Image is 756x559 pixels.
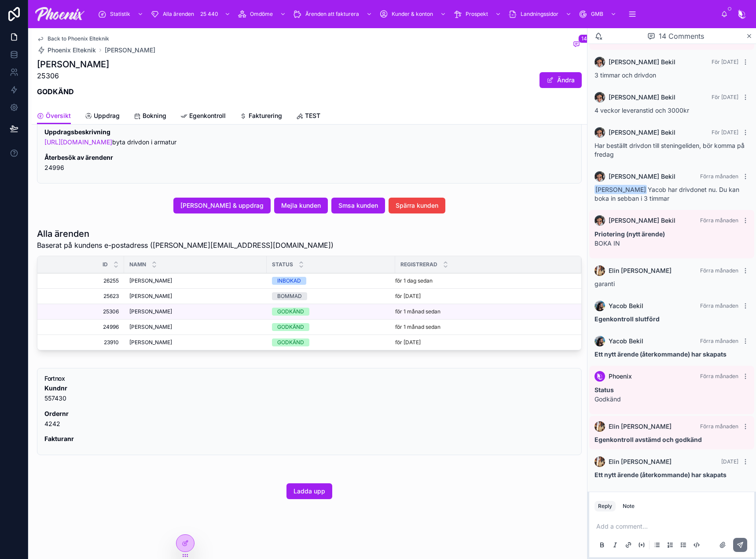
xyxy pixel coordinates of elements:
a: 23910 [48,339,119,346]
a: Alla ärenden25 440 [148,6,235,22]
a: Översikt [37,108,71,125]
span: Smsa kunden [338,201,378,210]
p: för 1 dag sedan [395,277,433,284]
a: för [DATE] [395,339,571,346]
p: 24996 [44,153,574,173]
strong: Priotering (nytt ärende) [595,230,665,238]
span: GMB [591,11,603,18]
a: Omdöme [235,6,290,22]
p: 25306 [37,70,109,81]
strong: Återbesök av ärendenr [44,154,113,161]
a: [URL][DOMAIN_NAME] [44,138,112,146]
a: [PERSON_NAME] [129,277,261,284]
button: Spärra kunden [389,198,445,213]
img: App logo [35,7,84,21]
a: Prospekt [451,6,506,22]
span: 14 [578,34,590,43]
div: GODKÄND [277,338,304,346]
span: Yacob Bekil [609,302,643,310]
span: Baserat på kundens e-postadress ([PERSON_NAME][EMAIL_ADDRESS][DOMAIN_NAME]) [37,240,334,250]
a: Landningssidor [506,6,576,22]
span: Elin [PERSON_NAME] [609,422,672,431]
span: TEST [305,111,320,120]
span: Spärra kunden [396,201,438,210]
span: Phoenix [609,372,632,381]
a: för 1 månad sedan [395,324,571,331]
span: [PERSON_NAME] [129,308,172,315]
span: Alla ärenden [163,11,194,18]
span: Förra månaden [700,267,738,274]
strong: Uppdragsbeskrivning [44,128,110,136]
strong: Fakturanr [44,435,74,442]
div: INBOKAD [277,277,301,285]
span: Har beställt drivdon till steningeliden, bör komma på fredag [595,142,745,158]
span: [PERSON_NAME] & uppdrag [180,201,264,210]
span: Yacob har drivdonet nu. Du kan boka in sebban i 3 timmar [595,186,739,202]
span: [DATE] [721,458,738,465]
span: Förra månaden [700,173,738,180]
a: för [DATE] [395,293,571,300]
p: BOKA IN [595,229,749,248]
span: Förra månaden [700,373,738,379]
span: Omdöme [250,11,273,18]
span: Status [272,261,293,268]
span: Yacob Bekil [609,337,643,346]
span: Landningssidor [521,11,558,18]
p: 557430 [44,383,574,404]
strong: Egenkontroll slutförd [595,315,660,323]
span: Back to Phoenix Elteknik [48,35,109,42]
a: Statistik [95,6,148,22]
span: Uppdrag [94,111,120,120]
a: [PERSON_NAME] [105,46,155,55]
span: [PERSON_NAME] [595,185,647,194]
a: Ärenden att fakturera [290,6,377,22]
span: Förra månaden [700,217,738,224]
button: Smsa kunden [331,198,385,213]
h1: Alla ärenden [37,228,334,240]
strong: Ordernr [44,410,69,417]
strong: Status [595,386,614,394]
button: [PERSON_NAME] & uppdrag [173,198,271,213]
span: Elin [PERSON_NAME] [609,457,672,466]
span: Bokning [143,111,166,120]
span: 25623 [48,293,119,300]
span: [PERSON_NAME] Bekil [609,128,675,137]
span: Ladda upp [294,487,325,496]
a: Fakturering [240,108,282,125]
p: för 1 månad sedan [395,324,440,331]
button: Mejla kunden [274,198,328,213]
a: [PERSON_NAME] [129,293,261,300]
p: för 1 månad sedan [395,308,440,315]
span: 14 Comments [659,31,704,41]
a: Bokning [134,108,166,125]
a: TEST [296,108,320,125]
a: Back to Phoenix Elteknik [37,35,109,42]
span: [PERSON_NAME] [129,339,172,346]
a: GODKÄND [272,338,390,346]
button: Ladda upp [286,483,332,499]
a: 26255 [48,277,119,284]
div: scrollable content [92,4,721,24]
div: 0761835260 sebastian@talentium.io **Adress** Styrmansgatan 23A, 114 54 Stockholm **Uppdragsbeskri... [44,77,574,173]
span: Registrerad [400,261,437,268]
a: [PERSON_NAME] [129,339,261,346]
span: Prospekt [466,11,488,18]
a: GODKÄND [272,323,390,331]
span: [PERSON_NAME] [129,293,172,300]
button: 14 [571,40,582,50]
button: Reply [595,501,616,511]
p: för [DATE] [395,339,421,346]
span: Elin [PERSON_NAME] [609,266,672,275]
span: NAMN [129,261,146,268]
span: [PERSON_NAME] Bekil [609,93,675,102]
span: [PERSON_NAME] Bekil [609,172,675,181]
a: 25306 [48,308,119,315]
div: GODKÄND [277,308,304,316]
strong: Egenkontroll avstämd och godkänd [595,436,702,443]
div: GODKÄND [277,323,304,331]
span: Översikt [46,111,71,120]
div: 25 440 [198,9,221,19]
button: Ändra [539,72,582,88]
span: [PERSON_NAME] [129,324,172,331]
